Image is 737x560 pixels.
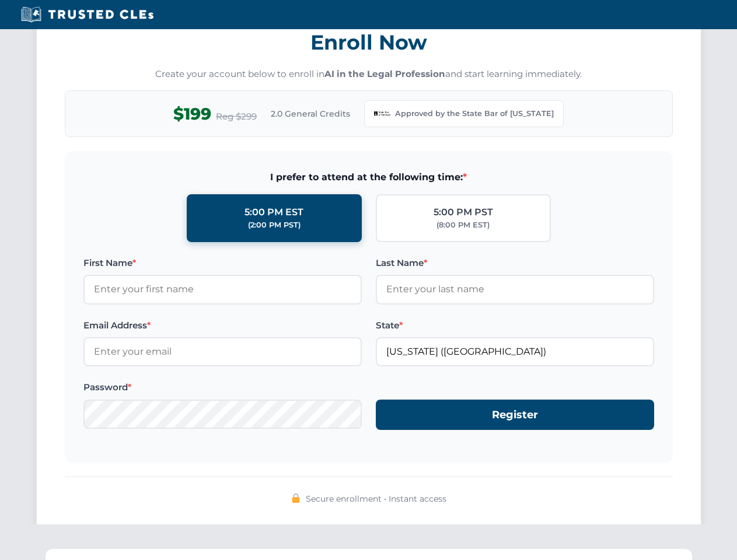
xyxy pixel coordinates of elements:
[83,170,654,185] span: I prefer to attend at the following time:
[248,219,301,231] div: (2:00 PM PST)
[83,275,362,304] input: Enter your first name
[376,318,654,332] label: State
[291,494,301,503] img: 🔒
[83,380,362,394] label: Password
[83,256,362,270] label: First Name
[65,24,673,61] h3: Enroll Now
[324,68,445,79] strong: AI in the Legal Profession
[83,337,362,366] input: Enter your email
[173,101,211,127] span: $199
[374,106,390,122] img: Georgia Bar
[271,107,350,120] span: 2.0 General Credits
[436,219,490,231] div: (8:00 PM EST)
[216,110,257,124] span: Reg $299
[376,337,654,366] input: Georgia (GA)
[376,256,654,270] label: Last Name
[244,205,303,220] div: 5:00 PM EST
[306,492,446,505] span: Secure enrollment • Instant access
[395,108,554,120] span: Approved by the State Bar of [US_STATE]
[376,275,654,304] input: Enter your last name
[434,205,493,220] div: 5:00 PM PST
[83,318,362,332] label: Email Address
[18,6,157,23] img: Trusted CLEs
[376,400,654,430] button: Register
[65,68,673,81] p: Create your account below to enroll in and start learning immediately.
